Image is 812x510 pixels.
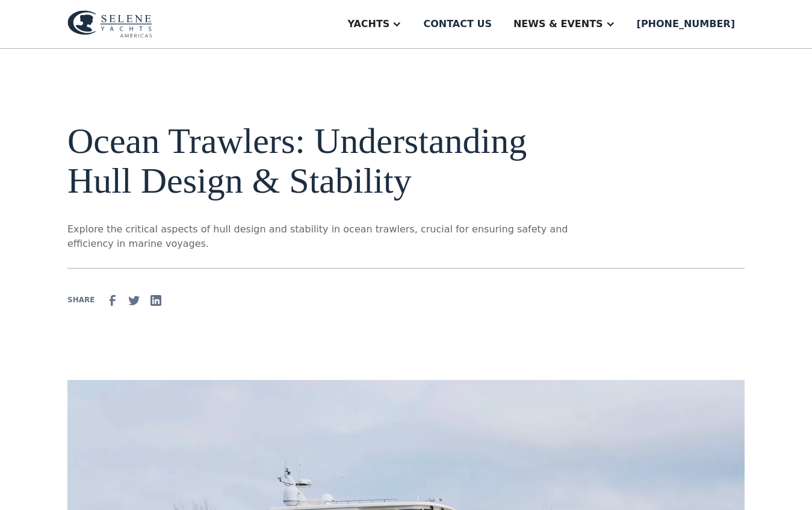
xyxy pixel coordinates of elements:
[67,10,152,38] img: logo
[67,222,568,251] p: Explore the critical aspects of hull design and stability in ocean trawlers, crucial for ensuring...
[149,293,163,308] img: Linkedin
[105,293,120,308] img: facebook
[67,121,568,201] h1: Ocean Trawlers: Understanding Hull Design & Stability
[347,17,389,31] div: Yachts
[513,17,603,31] div: News & EVENTS
[637,17,735,31] div: [PHONE_NUMBER]
[127,293,141,308] img: Twitter
[67,294,95,305] div: SHARE
[423,17,492,31] div: Contact us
